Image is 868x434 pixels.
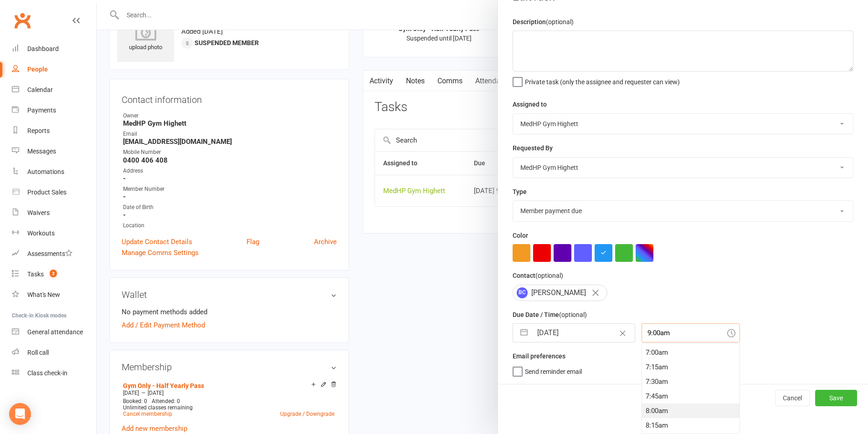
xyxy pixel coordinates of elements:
[12,162,96,182] a: Automations
[12,363,96,383] a: Class kiosk mode
[642,403,740,418] div: 8:00am
[12,264,96,285] a: Tasks 3
[12,39,96,59] a: Dashboard
[513,310,587,320] label: Due Date / Time
[513,351,565,361] label: Email preferences
[513,285,607,301] div: [PERSON_NAME]
[12,80,96,100] a: Calendar
[517,287,528,298] span: BC
[27,148,56,155] div: Messages
[12,342,96,363] a: Roll call
[12,244,96,264] a: Assessments
[642,389,740,403] div: 7:45am
[27,291,60,298] div: What's New
[513,143,553,153] label: Requested By
[642,418,740,433] div: 8:15am
[12,59,96,80] a: People
[559,311,587,318] small: (optional)
[12,141,96,162] a: Messages
[815,390,857,406] button: Save
[12,182,96,203] a: Product Sales
[513,230,528,240] label: Color
[513,187,527,197] label: Type
[27,107,56,114] div: Payments
[12,203,96,223] a: Waivers
[546,18,574,26] small: (optional)
[27,66,48,73] div: People
[27,127,50,134] div: Reports
[12,322,96,342] a: General attendance kiosk mode
[27,328,83,336] div: General attendance
[27,86,53,93] div: Calendar
[513,99,547,109] label: Assigned to
[27,369,67,377] div: Class check-in
[535,272,563,279] small: (optional)
[27,45,59,52] div: Dashboard
[27,250,72,257] div: Assessments
[615,324,631,342] button: Clear Date
[513,271,563,281] label: Contact
[50,270,57,277] span: 3
[27,209,50,216] div: Waivers
[525,75,680,86] span: Private task (only the assignee and requester can view)
[642,360,740,374] div: 7:15am
[27,271,44,278] div: Tasks
[27,230,55,237] div: Workouts
[12,223,96,244] a: Workouts
[12,121,96,141] a: Reports
[27,349,49,356] div: Roll call
[12,100,96,121] a: Payments
[12,285,96,305] a: What's New
[525,365,582,375] span: Send reminder email
[11,9,34,32] a: Clubworx
[642,345,740,360] div: 7:00am
[642,374,740,389] div: 7:30am
[513,17,574,27] label: Description
[27,168,64,175] div: Automations
[9,403,31,425] div: Open Intercom Messenger
[27,189,67,196] div: Product Sales
[775,390,810,406] button: Cancel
